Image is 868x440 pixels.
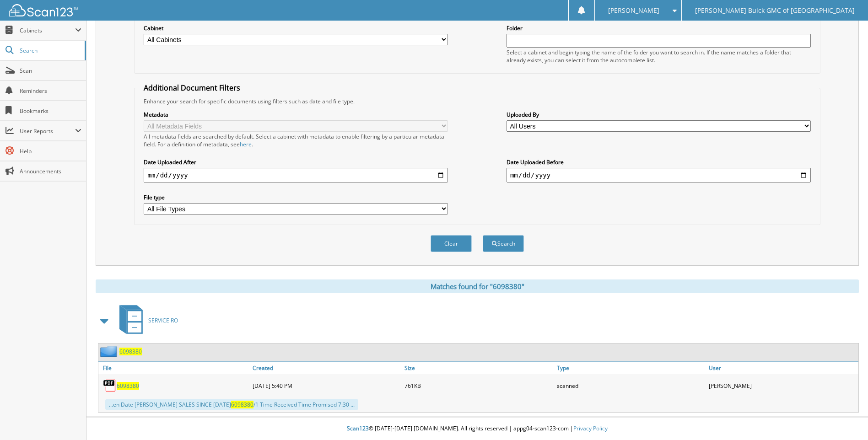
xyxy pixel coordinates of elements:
span: SERVICE RO [148,317,178,324]
div: 761KB [402,376,554,395]
span: Bookmarks [20,107,81,115]
label: Folder [507,24,811,32]
span: Search [20,47,80,54]
input: start [144,168,448,182]
a: Size [402,362,554,374]
label: File type [144,193,448,201]
span: User Reports [20,127,75,135]
button: Clear [431,235,472,252]
img: folder2.png [100,346,119,357]
input: end [507,168,811,182]
label: Date Uploaded Before [507,158,811,166]
iframe: Chat Widget [822,396,868,440]
span: [PERSON_NAME] Buick GMC of [GEOGRAPHIC_DATA] [695,8,855,13]
div: scanned [555,376,706,395]
span: Scan123 [347,424,369,432]
a: Privacy Policy [573,424,608,432]
span: 6098380 [231,401,253,408]
legend: Additional Document Filters [139,83,245,93]
div: © [DATE]-[DATE] [DOMAIN_NAME]. All rights reserved | appg04-scan123-com | [86,418,868,440]
img: PDF.png [103,379,117,392]
div: All metadata fields are searched by default. Select a cabinet with metadata to enable filtering b... [144,133,448,148]
div: Matches found for "6098380" [96,279,859,293]
a: User [706,362,858,374]
span: Cabinets [20,27,75,34]
div: Enhance your search for specific documents using filters such as date and file type. [139,97,815,105]
a: Type [555,362,706,374]
a: Created [250,362,402,374]
span: Reminders [20,87,81,95]
button: Search [483,235,524,252]
label: Date Uploaded After [144,158,448,166]
a: here [240,140,252,148]
a: SERVICE RO [114,302,178,338]
a: File [98,362,250,374]
a: 6098380 [119,348,142,355]
span: [PERSON_NAME] [608,8,659,13]
div: ...en Date [PERSON_NAME] SALES SINCE [DATE] /1 Time Received Time Promised 7:30 ... [105,399,358,410]
span: Announcements [20,167,81,175]
div: [DATE] 5:40 PM [250,376,402,395]
a: 6098380 [117,382,139,390]
label: Uploaded By [507,111,811,118]
span: Help [20,147,81,155]
div: Select a cabinet and begin typing the name of the folder you want to search in. If the name match... [507,48,811,64]
img: scan123-logo-white.svg [9,4,78,16]
label: Cabinet [144,24,448,32]
label: Metadata [144,111,448,118]
div: [PERSON_NAME] [706,376,858,395]
span: Scan [20,67,81,75]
